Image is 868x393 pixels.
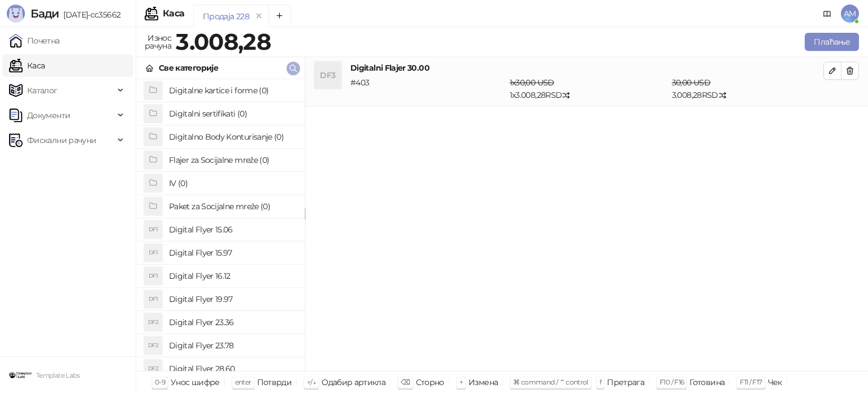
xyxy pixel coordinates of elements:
[169,221,296,239] h4: Digital Flyer 15.06
[307,378,316,386] span: ↑/↓
[510,77,554,88] span: 1 x 30,00 USD
[169,174,296,192] h4: IV (0)
[169,151,296,169] h4: Flajer za Socijalne mreže (0)
[169,105,296,123] h4: Digitalni sertifikati (0)
[169,360,296,378] h4: Digital Flyer 28.60
[818,5,836,23] a: Документација
[607,375,644,390] div: Претрага
[142,31,173,53] div: Износ рачуна
[31,7,59,20] span: Бади
[235,378,251,386] span: enter
[314,62,341,89] div: DF3
[768,375,782,390] div: Чек
[144,267,162,285] div: DF1
[257,375,292,390] div: Потврди
[659,378,684,386] span: F10 / F16
[251,11,266,21] button: remove
[9,54,45,77] a: Каса
[672,77,710,88] span: 30,00 USD
[513,378,588,386] span: ⌘ command / ⌃ control
[169,244,296,262] h4: Digital Flyer 15.97
[9,364,32,386] img: 64x64-companyLogo-46bbf2fd-0887-484e-a02e-a45a40244bfa.png
[27,79,58,102] span: Каталог
[169,290,296,308] h4: Digital Flyer 19.97
[169,267,296,285] h4: Digital Flyer 16.12
[416,375,444,390] div: Сторно
[27,129,96,152] span: Фискални рачуни
[171,375,220,390] div: Унос шифре
[136,79,305,371] div: grid
[176,28,271,55] strong: 3.008,28
[27,104,70,127] span: Документи
[169,336,296,355] h4: Digital Flyer 23.78
[163,9,184,18] div: Каса
[350,62,823,74] h4: Digitalni Flajer 30.00
[144,360,162,378] div: DF2
[59,10,120,20] span: [DATE]-cc35662
[600,378,601,386] span: f
[169,313,296,331] h4: Digital Flyer 23.36
[144,336,162,355] div: DF2
[159,62,218,74] div: Све категорије
[459,378,463,386] span: +
[169,197,296,215] h4: Paket za Socijalne mreže (0)
[155,378,165,386] span: 0-9
[348,76,507,101] div: # 403
[401,378,410,386] span: ⌫
[144,290,162,308] div: DF1
[7,5,25,23] img: Logo
[670,76,826,101] div: 3.008,28 RSD
[169,128,296,146] h4: Digitalno Body Konturisanje (0)
[740,378,762,386] span: F11 / F17
[203,10,249,23] div: Продаја 228
[841,5,859,23] span: AM
[468,375,498,390] div: Измена
[36,372,80,379] small: Template Labs
[9,29,60,52] a: Почетна
[144,244,162,262] div: DF1
[268,5,291,27] button: Add tab
[805,33,859,51] button: Плаћање
[322,375,385,390] div: Одабир артикла
[144,221,162,239] div: DF1
[169,81,296,100] h4: Digitalne kartice i forme (0)
[689,375,724,390] div: Готовина
[507,76,670,101] div: 1 x 3.008,28 RSD
[144,313,162,331] div: DF2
